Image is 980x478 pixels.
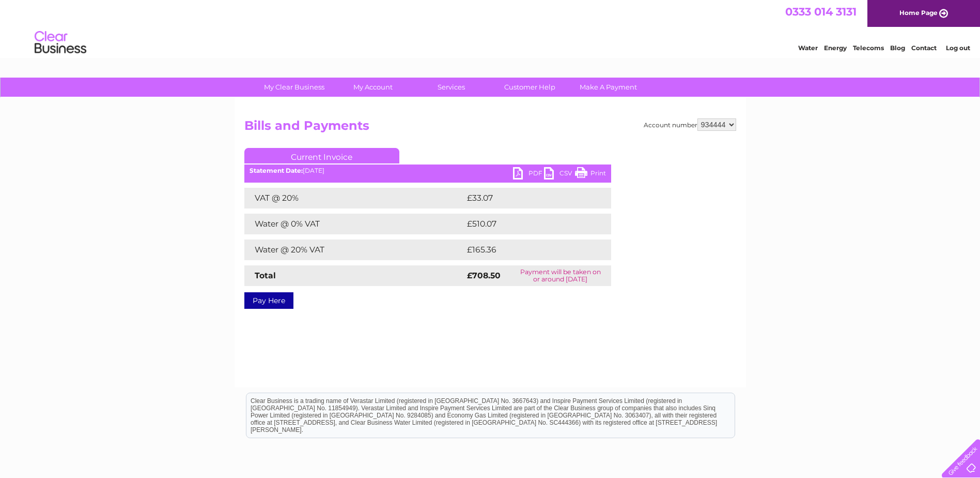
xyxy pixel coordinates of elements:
[244,167,611,174] div: [DATE]
[510,265,611,286] td: Payment will be taken on or around [DATE]
[566,78,651,97] a: Make A Payment
[255,271,276,280] strong: Total
[244,292,293,309] a: Pay Here
[330,78,415,97] a: My Account
[911,44,937,52] a: Contact
[464,188,590,208] td: £33.07
[244,148,399,163] a: Current Invoice
[946,44,970,52] a: Log out
[464,214,592,234] td: £510.07
[513,167,544,182] a: PDF
[244,188,464,208] td: VAT @ 20%
[409,78,494,97] a: Services
[244,214,464,234] td: Water @ 0% VAT
[34,27,87,58] img: logo.png
[824,44,847,52] a: Energy
[467,271,501,280] strong: £708.50
[250,167,303,174] b: Statement Date:
[464,240,592,260] td: £165.36
[785,5,857,18] a: 0333 014 3131
[487,78,572,97] a: Customer Help
[252,78,337,97] a: My Clear Business
[890,44,905,52] a: Blog
[544,167,575,182] a: CSV
[246,6,735,50] div: Clear Business is a trading name of Verastar Limited (registered in [GEOGRAPHIC_DATA] No. 3667643...
[244,118,736,138] h2: Bills and Payments
[644,118,736,131] div: Account number
[244,240,464,260] td: Water @ 20% VAT
[798,44,818,52] a: Water
[853,44,884,52] a: Telecoms
[575,167,606,182] a: Print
